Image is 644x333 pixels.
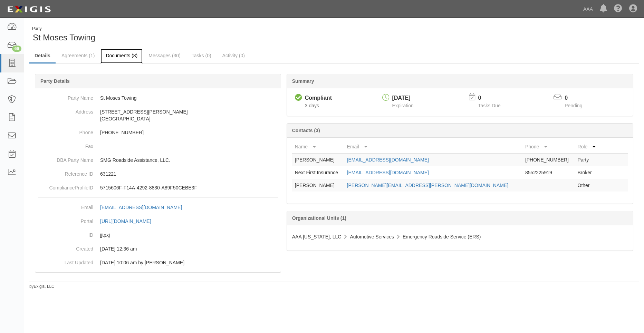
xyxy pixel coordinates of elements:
b: Party Details [40,78,70,84]
th: Role [575,140,600,153]
a: [PERSON_NAME][EMAIL_ADDRESS][PERSON_NAME][DOMAIN_NAME] [347,183,509,188]
div: Party [32,26,95,32]
dt: Created [38,242,93,252]
dd: 03/10/2023 12:36 am [38,242,278,256]
a: [EMAIL_ADDRESS][DOMAIN_NAME] [100,205,190,210]
span: AAA [US_STATE], LLC [292,234,342,239]
a: Tasks (0) [186,49,217,62]
dt: ComplianceProfileID [38,181,93,191]
a: [EMAIL_ADDRESS][DOMAIN_NAME] [347,170,429,175]
p: SMG Roadside Assistance, LLC. [100,157,278,164]
dd: jjtpxj [38,228,278,242]
td: Party [575,153,600,166]
dt: Portal [38,214,93,225]
td: Broker [575,166,600,179]
b: Summary [292,78,314,84]
span: St Moses Towing [33,33,95,42]
dt: Fax [38,139,93,150]
div: Compliant [305,94,332,102]
dt: Last Updated [38,256,93,266]
td: 8552225919 [522,166,575,179]
span: Emergency Roadside Service (ERS) [403,234,481,239]
i: Compliant [295,94,302,101]
small: by [29,284,55,290]
span: Pending [565,103,582,108]
b: Organizational Units (1) [292,215,346,221]
div: [DATE] [392,94,414,102]
dd: [PHONE_NUMBER] [38,126,278,139]
dt: Party Name [38,91,93,101]
dt: Phone [38,126,93,136]
p: 0 [565,94,591,102]
a: AAA [580,2,596,16]
dt: Reference ID [38,167,93,177]
dd: 11/21/2024 10:06 am by Benjamin Tully [38,256,278,270]
a: Exigis, LLC [34,284,55,289]
dt: DBA Party Name [38,153,93,164]
span: Automotive Services [350,234,394,239]
div: St Moses Towing [29,26,329,43]
th: Email [344,140,522,153]
p: 631221 [100,170,278,177]
a: Messages (30) [143,49,186,62]
td: Other [575,179,600,192]
dt: Email [38,200,93,211]
td: [PERSON_NAME] [292,153,344,166]
a: Activity (0) [217,49,250,62]
a: Agreements (1) [56,49,100,62]
a: [EMAIL_ADDRESS][DOMAIN_NAME] [347,157,429,163]
span: Since 09/19/2025 [305,103,319,108]
b: Contacts (3) [292,128,320,133]
div: [EMAIL_ADDRESS][DOMAIN_NAME] [100,204,182,211]
img: logo-5460c22ac91f19d4615b14bd174203de0afe785f0fc80cf4dbbc73dc1793850b.png [5,3,53,16]
i: Help Center - Complianz [614,5,622,13]
dt: ID [38,228,93,238]
td: [PHONE_NUMBER] [522,153,575,166]
td: Next First Insurance [292,166,344,179]
dd: [STREET_ADDRESS][PERSON_NAME] [GEOGRAPHIC_DATA] [38,105,278,126]
a: Details [29,49,56,63]
a: Documents (8) [100,49,143,63]
p: 5715606F-F14A-4292-8830-A89F50CEBE3F [100,184,278,191]
th: Phone [522,140,575,153]
th: Name [292,140,344,153]
span: Tasks Due [478,103,500,108]
div: 66 [12,46,21,52]
p: 0 [478,94,509,102]
span: Expiration [392,103,414,108]
dt: Address [38,105,93,115]
dd: St Moses Towing [38,91,278,105]
a: [URL][DOMAIN_NAME] [100,218,159,224]
td: [PERSON_NAME] [292,179,344,192]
